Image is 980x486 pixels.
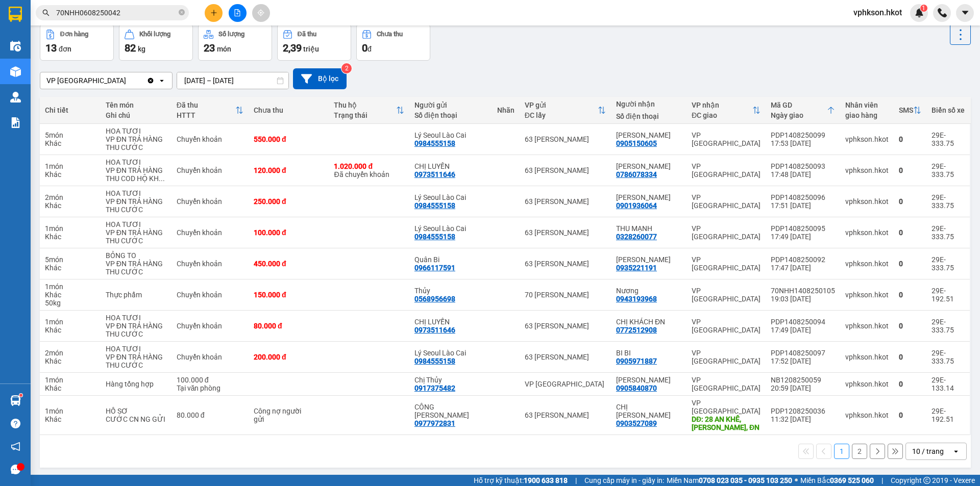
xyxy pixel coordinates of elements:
[9,7,22,22] img: logo-vxr
[616,201,657,210] div: 0901936064
[254,260,324,268] div: 450.000 đ
[920,5,927,12] sup: 1
[106,189,166,197] div: HOA TƯƠI
[699,476,792,484] strong: 0708 023 035 - 0935 103 250
[616,100,681,108] div: Người nhận
[10,41,21,52] img: warehouse-icon
[106,135,166,151] div: VP ĐN TRẢ HÀNG THU CƯỚC
[177,197,243,206] div: Chuyển khoản
[106,251,166,260] div: BỎNG TO
[692,101,752,109] div: VP nhận
[616,233,657,241] div: 0328260077
[45,42,57,54] span: 13
[204,42,215,54] span: 23
[692,224,761,241] div: VP [GEOGRAPHIC_DATA]
[771,201,835,210] div: 17:51 [DATE]
[616,349,681,357] div: BI BI
[692,111,752,119] div: ĐC giao
[616,170,657,178] div: 0786078334
[177,291,243,299] div: Chuyển khoản
[414,139,455,147] div: 0984555158
[899,291,921,299] div: 0
[334,101,396,109] div: Thu hộ
[198,24,272,61] button: Số lượng23món
[932,224,965,241] div: 29E-333.75
[932,376,965,392] div: 29E-133.14
[40,24,114,61] button: Đơn hàng13đơn
[45,131,95,139] div: 5 món
[45,318,95,326] div: 1 món
[11,442,20,451] span: notification
[899,228,921,237] div: 0
[771,101,827,109] div: Mã GD
[45,299,95,307] div: 50 kg
[616,224,681,233] div: THU MẠNH
[234,9,241,16] span: file-add
[881,475,883,486] span: |
[800,475,874,486] span: Miền Bắc
[229,4,247,22] button: file-add
[616,384,657,392] div: 0905840870
[254,166,324,174] div: 120.000 đ
[922,5,925,12] span: 1
[45,255,95,264] div: 5 món
[10,92,21,103] img: warehouse-icon
[45,415,95,423] div: Khác
[771,170,835,178] div: 17:48 [DATE]
[106,101,166,109] div: Tên món
[254,353,324,361] div: 200.000 đ
[177,376,243,384] div: 100.000 đ
[932,106,965,114] div: Biển số xe
[692,162,761,178] div: VP [GEOGRAPHIC_DATA]
[177,111,235,119] div: HTTT
[616,403,681,419] div: CHỊ HÀ
[575,475,577,486] span: |
[56,7,177,18] input: Tìm tên, số ĐT hoặc mã đơn
[303,45,319,53] span: triệu
[414,403,487,419] div: CÔNG TY LONG VÂN
[45,106,95,114] div: Chi tiết
[845,228,889,237] div: vphkson.hkot
[11,419,20,428] span: question-circle
[106,158,166,166] div: HOA TƯƠI
[932,162,965,178] div: 29E-333.75
[414,384,455,392] div: 0917375482
[106,353,166,369] div: VP ĐN TRẢ HÀNG THU CƯỚC
[254,322,324,330] div: 80.000 đ
[11,465,20,474] span: message
[119,24,193,61] button: Khối lượng82kg
[177,101,235,109] div: Đã thu
[179,9,185,15] span: close-circle
[525,135,606,143] div: 63 [PERSON_NAME]
[692,349,761,365] div: VP [GEOGRAPHIC_DATA]
[899,260,921,268] div: 0
[106,345,166,353] div: HOA TƯƠI
[692,399,761,415] div: VP [GEOGRAPHIC_DATA]
[899,197,921,206] div: 0
[771,264,835,272] div: 17:47 [DATE]
[10,66,21,77] img: warehouse-icon
[616,326,657,334] div: 0772512908
[834,444,849,459] button: 1
[171,97,249,124] th: Toggle SortBy
[525,228,606,237] div: 63 [PERSON_NAME]
[932,131,965,147] div: 29E-333.75
[692,415,761,431] div: DĐ: 28 AN KHÊ, THANH KHÊ, ĐN
[915,8,924,17] img: icon-new-feature
[362,42,367,54] span: 0
[616,255,681,264] div: TUYẾT TRƯƠNG
[356,24,430,61] button: Chưa thu0đ
[525,101,598,109] div: VP gửi
[19,394,22,397] sup: 1
[932,193,965,210] div: 29E-333.75
[45,170,95,178] div: Khác
[127,75,128,86] input: Selected VP Đà Nẵng.
[414,357,455,365] div: 0984555158
[45,264,95,272] div: Khác
[525,197,606,206] div: 63 [PERSON_NAME]
[414,255,487,264] div: Quân Bi
[159,174,165,183] span: ...
[692,318,761,334] div: VP [GEOGRAPHIC_DATA]
[616,357,657,365] div: 0905971887
[520,97,611,124] th: Toggle SortBy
